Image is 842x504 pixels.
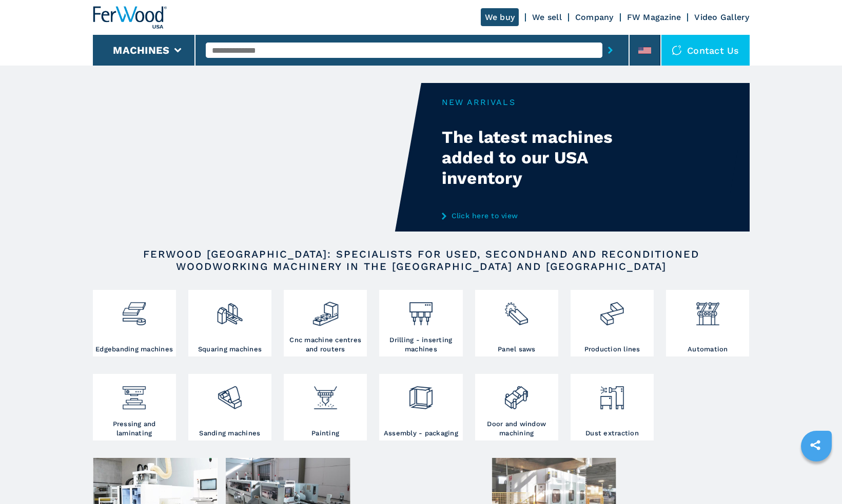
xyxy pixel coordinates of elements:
h3: Cnc machine centres and routers [286,335,364,354]
a: Panel saws [475,290,558,356]
a: Edgebanding machines [93,290,176,356]
img: sezionatrici_2.png [503,292,530,327]
img: squadratrici_2.png [216,292,243,327]
h3: Drilling - inserting machines [382,335,460,354]
img: montaggio_imballaggio_2.png [407,376,435,411]
a: Production lines [571,290,654,356]
button: submit-button [602,38,618,62]
a: Automation [666,290,749,356]
h3: Sanding machines [199,429,260,438]
a: We buy [481,8,519,26]
img: aspirazione_1.png [598,376,625,411]
h3: Squaring machines [198,345,262,354]
img: linee_di_produzione_2.png [598,292,625,327]
a: Sanding machines [188,374,271,440]
a: Dust extraction [571,374,654,440]
img: automazione.png [694,292,721,327]
iframe: Chat [798,458,834,496]
a: Video Gallery [694,12,749,22]
h3: Pressing and laminating [95,419,173,438]
button: Machines [113,44,169,56]
img: verniciatura_1.png [312,376,339,411]
a: sharethis [802,432,828,458]
a: We sell [532,12,562,22]
h3: Production lines [584,345,640,354]
img: Contact us [672,45,682,55]
a: Pressing and laminating [93,374,176,440]
img: lavorazione_porte_finestre_2.png [503,376,530,411]
h3: Dust extraction [585,429,639,438]
a: Squaring machines [188,290,271,356]
h3: Door and window machining [478,419,556,438]
img: Ferwood [93,6,167,29]
a: Painting [284,374,367,440]
img: bordatrici_1.png [121,292,148,327]
a: Click here to view [442,212,643,220]
a: Cnc machine centres and routers [284,290,367,356]
img: levigatrici_2.png [216,376,243,411]
h2: FERWOOD [GEOGRAPHIC_DATA]: SPECIALISTS FOR USED, SECONDHAND AND RECONDITIONED WOODWORKING MACHINE... [126,248,717,272]
a: Drilling - inserting machines [379,290,462,356]
div: Contact us [661,35,750,66]
img: foratrici_inseritrici_2.png [407,292,435,327]
h3: Automation [688,345,728,354]
h3: Panel saws [498,345,536,354]
h3: Assembly - packaging [384,429,458,438]
h3: Painting [311,429,339,438]
a: Company [575,12,614,22]
a: Door and window machining [475,374,558,440]
img: pressa-strettoia.png [121,376,148,411]
h3: Edgebanding machines [95,345,173,354]
a: Assembly - packaging [379,374,462,440]
a: FW Magazine [627,12,681,22]
img: centro_di_lavoro_cnc_2.png [312,292,339,327]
